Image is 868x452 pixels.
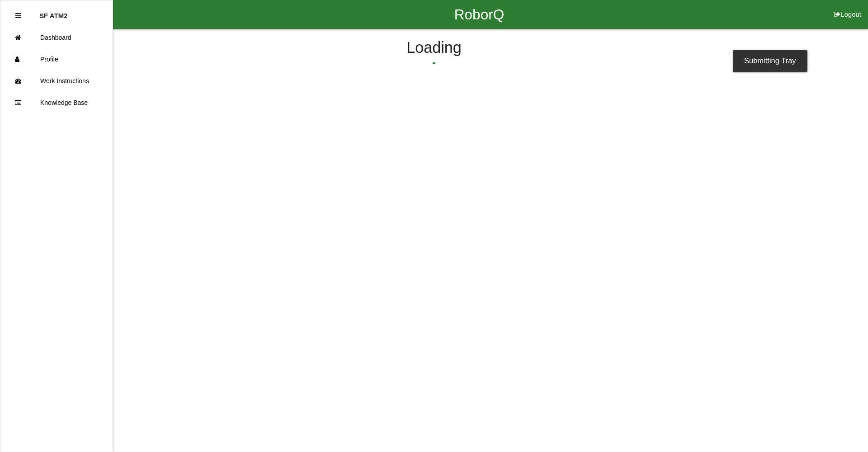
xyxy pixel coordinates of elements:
[0,70,113,92] a: Work Instructions
[0,48,113,70] a: Profile
[15,5,21,27] div: Close
[0,27,113,48] a: Dashboard
[733,50,807,72] div: Submitting Tray
[0,92,113,113] a: Knowledge Base
[39,5,68,19] p: SF ATM2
